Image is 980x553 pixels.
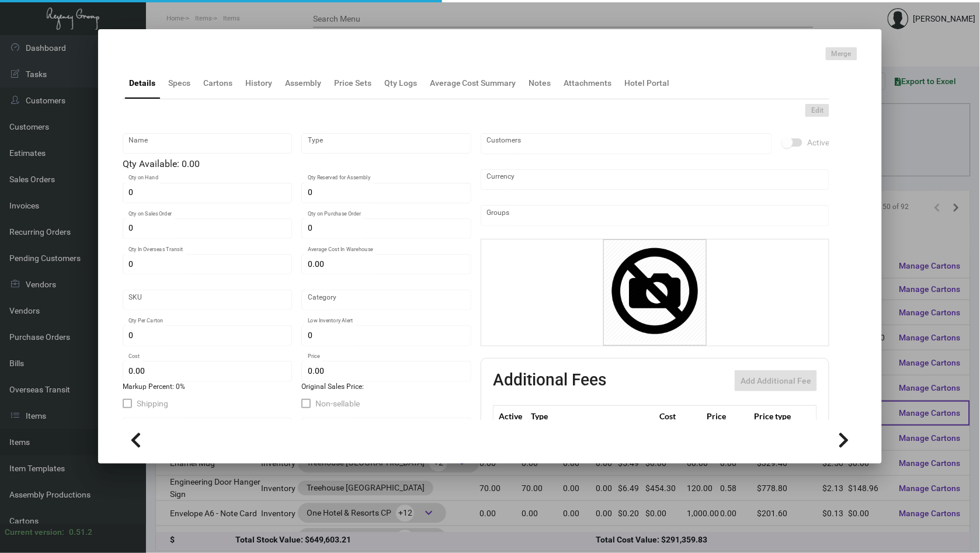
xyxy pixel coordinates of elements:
[832,49,852,59] span: Merge
[384,77,417,89] div: Qty Logs
[735,370,817,391] button: Add Additional Fee
[625,77,670,89] div: Hotel Portal
[203,77,232,89] div: Cartons
[826,47,857,60] button: Merge
[805,104,829,117] button: Edit
[137,397,168,411] span: Shipping
[430,77,516,89] div: Average Cost Summary
[529,77,551,89] div: Notes
[564,77,612,89] div: Attachments
[123,157,471,171] div: Qty Available: 0.00
[493,406,528,426] th: Active
[657,406,704,426] th: Cost
[807,135,829,149] span: Active
[129,77,155,89] div: Details
[168,77,190,89] div: Specs
[486,139,766,148] input: Add new..
[245,77,272,89] div: History
[493,370,606,391] h2: Additional Fees
[704,406,752,426] th: Price
[486,211,823,220] input: Add new..
[285,77,321,89] div: Assembly
[5,526,64,538] div: Current version:
[69,526,92,538] div: 0.51.2
[752,406,803,426] th: Price type
[811,106,823,116] span: Edit
[528,406,657,426] th: Type
[315,397,360,411] span: Non-sellable
[741,376,811,385] span: Add Additional Fee
[334,77,371,89] div: Price Sets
